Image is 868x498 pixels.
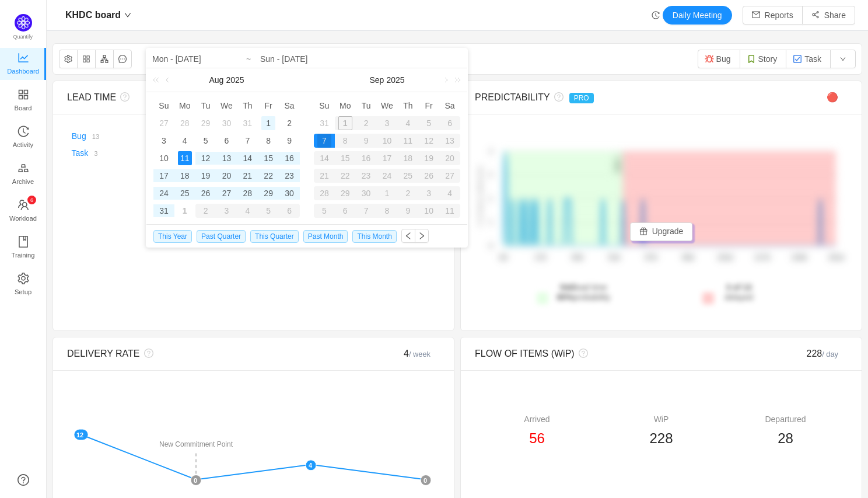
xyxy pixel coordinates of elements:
td: August 25, 2025 [174,184,195,202]
span: Training [11,243,34,267]
div: 13 [439,134,460,148]
strong: 54d [560,283,574,292]
td: September 5, 2025 [418,114,439,132]
span: Quantify [13,34,33,40]
div: 31 [317,116,331,130]
i: icon: question-circle [140,349,153,358]
span: Activity [13,133,33,156]
td: October 2, 2025 [397,184,418,202]
button: icon: message [113,50,132,68]
span: Th [237,100,258,111]
span: delayed [724,283,753,302]
td: September 1, 2025 [335,114,356,132]
td: October 11, 2025 [439,202,460,220]
tspan: 117d [754,254,770,262]
th: Sat [279,97,300,114]
td: September 17, 2025 [377,149,398,167]
td: October 6, 2025 [335,202,356,220]
i: icon: line-chart [17,52,29,64]
div: 15 [335,151,356,165]
td: October 4, 2025 [439,184,460,202]
div: 3 [216,204,237,218]
td: August 29, 2025 [258,184,279,202]
td: September 9, 2025 [356,132,377,149]
div: 3 [418,186,439,200]
i: icon: appstore [17,89,29,100]
tspan: 17d [534,254,546,262]
td: August 3, 2025 [153,132,174,149]
td: September 11, 2025 [397,132,418,149]
tspan: 84d [682,254,694,262]
div: 15 [261,151,275,165]
td: September 30, 2025 [356,184,377,202]
div: 9 [356,134,377,148]
span: Archive [12,170,34,193]
td: September 12, 2025 [418,132,439,149]
div: 29 [261,186,275,200]
i: icon: team [17,199,29,211]
td: August 1, 2025 [258,114,279,132]
td: August 15, 2025 [258,149,279,167]
div: 6 [279,204,300,218]
sup: 6 [27,196,36,204]
th: Fri [258,97,279,114]
span: 🔴 [827,92,838,102]
div: 7 [314,134,335,148]
tspan: 151d [828,254,844,262]
div: 11 [439,204,460,218]
div: 26 [199,186,213,200]
tspan: 2 [489,172,493,179]
span: 4 [404,349,430,358]
div: 25 [397,169,418,183]
span: Sa [439,100,460,111]
td: September 27, 2025 [439,167,460,184]
td: July 30, 2025 [216,114,237,132]
span: This Year [153,230,192,243]
div: 6 [219,134,233,148]
td: September 18, 2025 [397,149,418,167]
td: August 27, 2025 [216,184,237,202]
a: 3 [88,148,97,158]
span: Past Month [303,230,348,243]
span: Fr [258,100,279,111]
div: 4 [439,186,460,200]
div: Arrived [475,413,599,426]
div: 30 [219,116,233,130]
th: Sat [439,97,460,114]
span: Setup [15,280,32,304]
button: icon: share-altShare [802,6,855,25]
td: September 19, 2025 [418,149,439,167]
div: 23 [356,169,377,183]
span: We [377,100,398,111]
div: 8 [377,204,398,218]
a: Next month (PageDown) [440,68,450,92]
strong: 80% [556,292,573,302]
div: 12 [418,134,439,148]
div: 28 [178,116,192,130]
td: August 10, 2025 [153,149,174,167]
div: 4 [397,116,418,130]
p: 6 [30,196,33,204]
tspan: 0d [499,254,507,262]
a: Archive [17,163,29,186]
span: LEAD TIME [67,92,116,102]
div: 12 [199,151,213,165]
td: August 31, 2025 [314,114,335,132]
a: Aug [208,68,225,92]
small: / day [822,350,838,358]
div: 10 [157,151,171,165]
td: August 9, 2025 [279,132,300,149]
td: August 8, 2025 [258,132,279,149]
span: PRO [569,93,594,103]
a: Dashboard [17,53,29,76]
td: September 16, 2025 [356,149,377,167]
div: 9 [282,134,296,148]
td: October 3, 2025 [418,184,439,202]
td: September 14, 2025 [314,149,335,167]
div: 24 [157,186,171,200]
div: 8 [335,134,356,148]
a: Training [17,236,29,260]
tspan: 0 [489,242,493,249]
td: August 16, 2025 [279,149,300,167]
a: icon: teamWorkload [17,200,29,223]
